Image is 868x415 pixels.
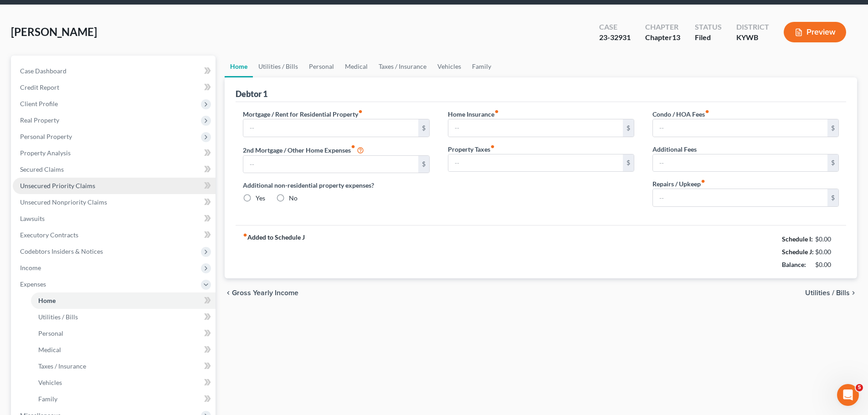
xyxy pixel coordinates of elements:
[418,156,429,173] div: $
[653,119,827,137] input: --
[20,149,71,157] span: Property Analysis
[652,179,705,189] label: Repairs / Upkeep
[856,384,863,391] span: 5
[13,210,216,227] a: Lawsuits
[850,289,857,297] i: chevron_right
[225,56,253,77] a: Home
[467,56,497,77] a: Family
[31,358,216,374] a: Taxes / Insurance
[20,165,64,173] span: Secured Claims
[599,32,631,43] div: 23-32931
[448,119,623,137] input: --
[358,109,363,114] i: fiber_manual_record
[31,292,216,309] a: Home
[837,384,859,406] iframe: Intercom live chat
[645,22,680,32] div: Chapter
[20,247,103,255] span: Codebtors Insiders & Notices
[490,144,495,149] i: fiber_manual_record
[20,215,45,222] span: Lawsuits
[815,235,839,244] div: $0.00
[736,22,769,32] div: District
[20,182,95,190] span: Unsecured Priority Claims
[652,109,709,119] label: Condo / HOA Fees
[672,33,680,41] span: 13
[243,180,429,190] label: Additional non-residential property expenses?
[289,194,298,203] label: No
[38,297,56,304] span: Home
[20,264,41,272] span: Income
[253,56,303,77] a: Utilities / Bills
[494,109,499,114] i: fiber_manual_record
[243,144,364,155] label: 2nd Mortgage / Other Home Expenses
[695,32,722,43] div: Filed
[38,313,78,321] span: Utilities / Bills
[243,119,418,137] input: --
[13,178,216,194] a: Unsecured Priority Claims
[599,22,631,32] div: Case
[38,346,61,354] span: Medical
[31,374,216,391] a: Vehicles
[653,189,827,206] input: --
[232,289,298,297] span: Gross Yearly Income
[827,119,838,137] div: $
[805,289,857,297] button: Utilities / Bills chevron_right
[448,144,495,154] label: Property Taxes
[20,231,78,239] span: Executory Contracts
[256,194,265,203] label: Yes
[243,156,418,173] input: --
[432,56,467,77] a: Vehicles
[38,329,63,337] span: Personal
[243,233,305,271] strong: Added to Schedule J
[38,395,57,403] span: Family
[701,179,705,184] i: fiber_manual_record
[13,145,216,161] a: Property Analysis
[38,379,62,386] span: Vehicles
[782,248,814,256] strong: Schedule J:
[38,362,86,370] span: Taxes / Insurance
[243,233,247,237] i: fiber_manual_record
[827,154,838,172] div: $
[373,56,432,77] a: Taxes / Insurance
[782,235,813,243] strong: Schedule I:
[705,109,709,114] i: fiber_manual_record
[31,342,216,358] a: Medical
[351,144,355,149] i: fiber_manual_record
[623,154,634,172] div: $
[653,154,827,172] input: --
[20,116,59,124] span: Real Property
[815,260,839,269] div: $0.00
[13,194,216,210] a: Unsecured Nonpriority Claims
[782,261,806,268] strong: Balance:
[623,119,634,137] div: $
[225,289,232,297] i: chevron_left
[418,119,429,137] div: $
[13,79,216,96] a: Credit Report
[20,280,46,288] span: Expenses
[225,289,298,297] button: chevron_left Gross Yearly Income
[303,56,339,77] a: Personal
[31,391,216,407] a: Family
[236,88,267,99] div: Debtor 1
[13,161,216,178] a: Secured Claims
[645,32,680,43] div: Chapter
[13,63,216,79] a: Case Dashboard
[11,25,97,38] span: [PERSON_NAME]
[31,325,216,342] a: Personal
[339,56,373,77] a: Medical
[20,83,59,91] span: Credit Report
[20,198,107,206] span: Unsecured Nonpriority Claims
[243,109,363,119] label: Mortgage / Rent for Residential Property
[13,227,216,243] a: Executory Contracts
[695,22,722,32] div: Status
[20,67,67,75] span: Case Dashboard
[805,289,850,297] span: Utilities / Bills
[20,100,58,108] span: Client Profile
[652,144,697,154] label: Additional Fees
[736,32,769,43] div: KYWB
[815,247,839,256] div: $0.00
[448,154,623,172] input: --
[20,133,72,140] span: Personal Property
[448,109,499,119] label: Home Insurance
[31,309,216,325] a: Utilities / Bills
[827,189,838,206] div: $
